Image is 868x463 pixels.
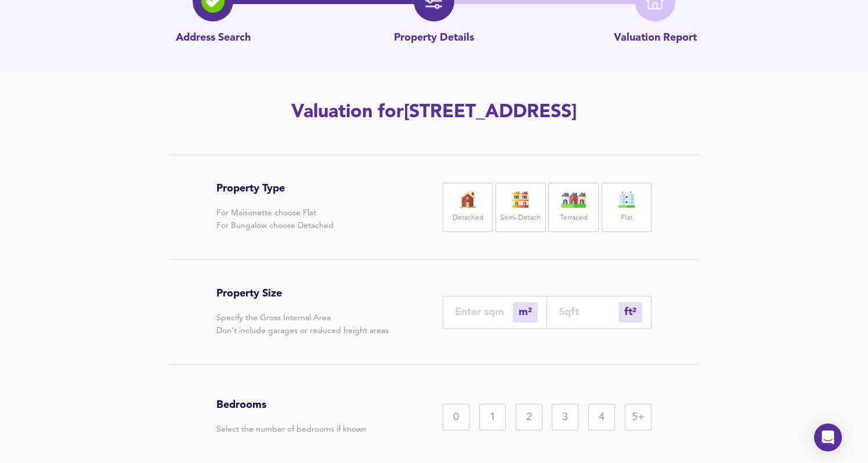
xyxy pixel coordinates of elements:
[216,399,367,411] h3: Bedrooms
[479,404,506,431] div: 1
[552,404,578,431] div: 3
[394,31,474,46] p: Property Details
[560,211,587,226] label: Terraced
[621,211,632,226] label: Flat
[513,302,538,323] div: m²
[216,207,334,232] p: For Maisonette choose Flat For Bungalow choose Detached
[106,100,762,125] h2: Valuation for [STREET_ADDRESS]
[216,423,367,436] p: Select the number of bedrooms if known
[216,312,389,337] p: Specify the Gross Internal Area Don't include garages or reduced height areas
[602,183,652,232] div: Flat
[625,404,652,431] div: 5+
[496,183,545,232] div: Semi-Detach
[614,31,697,46] p: Valuation Report
[443,404,469,431] div: 0
[814,424,842,451] div: Open Intercom Messenger
[500,211,541,226] label: Semi-Detach
[216,182,334,195] h3: Property Type
[612,191,641,208] img: flat-icon
[559,306,619,318] input: Sqft
[506,191,535,208] img: house-icon
[455,306,513,318] input: Enter sqm
[176,31,251,46] p: Address Search
[548,183,598,232] div: Terraced
[588,404,615,431] div: 4
[453,211,483,226] label: Detached
[516,404,542,431] div: 2
[559,191,588,208] img: house-icon
[216,287,389,300] h3: Property Size
[443,183,493,232] div: Detached
[619,302,642,323] div: m²
[453,191,482,208] img: house-icon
